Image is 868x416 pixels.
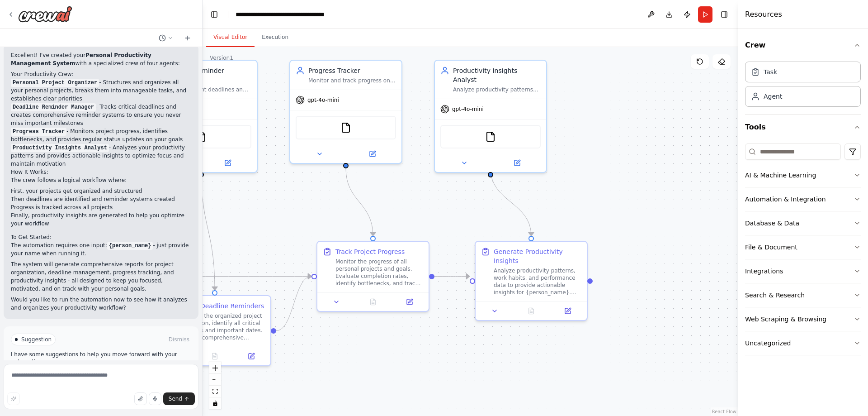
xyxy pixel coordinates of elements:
[486,168,536,236] g: Edge from 3e04f7b8-38fe-460c-a199-2ed5cf8f261f to 3d7f08e2-f649-448c-9009-b1464f242044
[11,351,191,365] p: I have some suggestions to help you move forward with your automation.
[197,168,219,290] g: Edge from b1a552ff-298d-47f7-a1dc-20774219655a to e0e96be5-38ba-49b1-b200-6eb53babce4c
[255,28,296,47] button: Execution
[236,10,337,19] nav: breadcrumb
[11,70,191,78] h2: Your Productivity Crew:
[745,259,861,283] button: Integrations
[745,163,861,187] button: AI & Machine Learning
[11,211,191,228] li: Finally, productivity insights are generated to help you optimize your workflow
[11,103,96,111] code: Deadline Reminder Manager
[745,195,826,204] div: Automation & Integration
[206,28,255,47] button: Visual Editor
[11,143,191,168] p: - Analyzes your productivity patterns and provides actionable insights to optimize focus and main...
[347,148,398,159] button: Open in side panel
[11,144,109,152] code: Productivity Insights Analyst
[745,211,861,235] button: Database & Data
[745,315,826,324] div: Web Scraping & Browsing
[335,258,423,287] div: Monitor the progress of all personal projects and goals. Evaluate completion rates, identify bott...
[494,267,581,296] div: Analyze productivity patterns, work habits, and performance data to provide actionable insights f...
[158,295,271,366] div: Create Deadline RemindersBased on the organized project information, identify all critical deadli...
[745,331,861,355] button: Uncategorized
[7,392,20,405] button: Improve this prompt
[307,96,339,104] span: gpt-4o-mini
[308,77,396,84] div: Monitor and track progress on personal goals and projects, providing regular status updates and i...
[341,168,377,236] g: Edge from 5ce669df-d22f-4075-801b-bfdbf46c13f4 to 80c60136-595c-4472-a1b7-3b7af0746a27
[11,51,191,67] p: Excellent! I've created your with a specialized crew of four agents:
[340,122,351,133] img: FileReadTool
[11,176,191,184] p: The crew follows a logical workflow where:
[11,103,191,127] p: - Tracks critical deadlines and creates comprehensive reminder systems to ensure you never miss i...
[11,187,191,195] li: First, your projects get organized and structured
[316,241,429,312] div: Track Project ProgressMonitor the progress of all personal projects and goals. Evaluate completio...
[209,362,221,374] button: zoom in
[107,242,153,250] code: {person_name}
[745,140,861,363] div: Tools
[512,306,551,316] button: No output available
[209,386,221,397] button: fit view
[11,233,191,241] h2: To Get Started:
[11,127,191,143] p: - Monitors project progress, identifies bottlenecks, and provides regular status updates on your ...
[11,52,151,67] strong: Personal Productivity Management System
[434,60,547,173] div: Productivity Insights AnalystAnalyze productivity patterns and provide actionable insights to hel...
[745,187,861,211] button: Automation & Integration
[11,78,191,103] p: - Structures and organizes all your personal projects, breaks them into manageable tasks, and est...
[11,203,191,211] li: Progress is tracked across all projects
[11,128,66,136] code: Progress Tracker
[712,409,736,414] a: React Flow attribution
[764,92,782,101] div: Agent
[164,66,251,84] div: Deadline Reminder Manager
[452,105,484,113] span: gpt-4o-mini
[169,395,182,402] span: Send
[764,67,777,77] div: Task
[494,247,581,265] div: Generate Productivity Insights
[134,392,147,405] button: Upload files
[745,291,805,300] div: Search & Research
[745,339,791,348] div: Uncategorized
[209,362,221,409] div: React Flow controls
[745,58,861,114] div: Crew
[434,272,470,281] g: Edge from 80c60136-595c-4472-a1b7-3b7af0746a27 to 3d7f08e2-f649-448c-9009-b1464f242044
[177,312,265,341] div: Based on the organized project information, identify all critical deadlines and important dates. ...
[745,9,782,20] h4: Resources
[18,6,72,22] img: Logo
[202,158,253,168] button: Open in side panel
[308,66,396,75] div: Progress Tracker
[745,219,799,228] div: Database & Data
[210,54,233,62] div: Version 1
[745,171,816,180] div: AI & Machine Learning
[394,296,425,307] button: Open in side panel
[236,351,267,362] button: Open in side panel
[745,115,861,140] button: Tools
[289,60,402,164] div: Progress TrackerMonitor and track progress on personal goals and projects, providing regular stat...
[155,33,177,43] button: Switch to previous chat
[276,272,311,335] g: Edge from e0e96be5-38ba-49b1-b200-6eb53babce4c to 80c60136-595c-4472-a1b7-3b7af0746a27
[180,33,195,43] button: Start a new chat
[453,66,541,84] div: Productivity Insights Analyst
[11,168,191,176] h2: How It Works:
[11,79,99,87] code: Personal Project Organizer
[485,131,496,142] img: FileReadTool
[491,158,542,168] button: Open in side panel
[167,335,191,344] button: Dismiss
[21,336,52,343] span: Suggestion
[11,260,191,293] p: The system will generate comprehensive reports for project organization, deadline management, pro...
[209,397,221,409] button: toggle interactivity
[745,267,783,276] div: Integrations
[11,241,191,258] p: The automation requires one input: - just provide your name when running it.
[163,392,195,405] button: Send
[745,283,861,307] button: Search & Research
[208,8,221,21] button: Hide left sidebar
[177,301,264,311] div: Create Deadline Reminders
[335,247,405,256] div: Track Project Progress
[745,33,861,58] button: Crew
[718,8,731,21] button: Hide right sidebar
[453,86,541,93] div: Analyze productivity patterns and provide actionable insights to help {person_name} optimize thei...
[149,392,161,405] button: Click to speak your automation idea
[745,235,861,259] button: File & Document
[552,306,583,316] button: Open in side panel
[118,272,311,281] g: Edge from 0233bc30-5f60-41a6-a6d8-16f50306c785 to 80c60136-595c-4472-a1b7-3b7af0746a27
[11,296,191,312] p: Would you like to run the automation now to see how it analyzes and organizes your productivity w...
[209,374,221,386] button: zoom out
[354,296,392,307] button: No output available
[475,241,588,321] div: Generate Productivity InsightsAnalyze productivity patterns, work habits, and performance data to...
[164,86,251,93] div: Track important deadlines and create reminders to ensure {person_name} never misses critical proj...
